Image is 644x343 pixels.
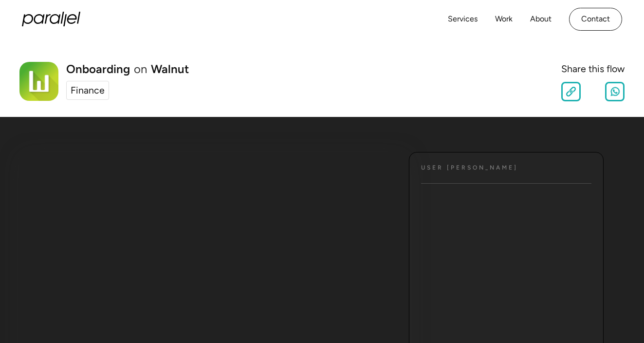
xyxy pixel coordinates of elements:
[561,62,625,76] div: Share this flow
[151,63,189,75] a: Walnut
[71,83,105,97] div: Finance
[569,8,622,31] a: Contact
[66,63,130,75] h1: Onboarding
[530,12,552,26] a: About
[134,63,147,75] div: on
[495,12,513,26] a: Work
[22,12,80,26] a: home
[448,12,478,26] a: Services
[66,81,109,100] a: Finance
[421,164,518,171] h4: User [PERSON_NAME]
